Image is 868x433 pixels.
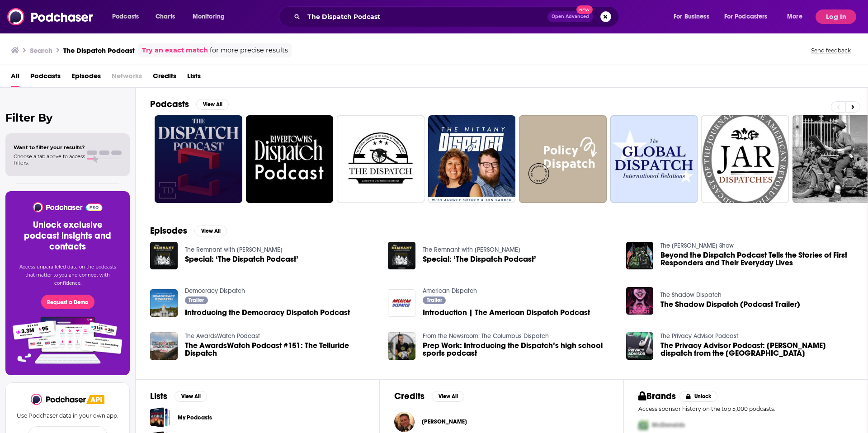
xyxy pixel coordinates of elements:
span: McDonalds [652,421,685,429]
a: All [11,69,19,87]
img: Podchaser - Follow, Share and Rate Podcasts [7,8,94,25]
img: Special: ‘The Dispatch Podcast’ [388,242,415,269]
button: open menu [106,9,151,24]
input: Search podcasts, credits, & more... [304,9,547,24]
span: Want to filter your results? [14,144,85,151]
span: Podcasts [112,10,139,23]
button: open menu [667,9,721,24]
button: View All [432,391,464,402]
span: Choose a tab above to access filters. [14,153,85,166]
img: Podchaser API banner [86,395,104,404]
h2: Brands [638,391,676,402]
a: Prep Work: Introducing the Dispatch’s high school sports podcast [423,342,615,357]
h3: Search [30,46,52,55]
span: For Business [674,10,709,23]
span: The Privacy Advisor Podcast: [PERSON_NAME] dispatch from the [GEOGRAPHIC_DATA] [660,342,853,357]
a: The Ray Stevens Show [660,242,734,249]
a: Caleb Parker [394,412,415,432]
a: The Remnant with Jonah Goldberg [185,246,283,254]
a: The Shadow Dispatch (Podcast Trailer) [626,287,654,315]
a: Special: ‘The Dispatch Podcast’ [185,255,298,263]
a: Lists [187,69,201,87]
img: The AwardsWatch Podcast #151: The Telluride Dispatch [150,332,178,360]
h2: Credits [394,391,425,402]
img: Podchaser - Follow, Share and Rate Podcasts [31,394,87,405]
a: PodcastsView All [150,99,229,110]
span: [PERSON_NAME] [422,418,467,425]
img: The Privacy Advisor Podcast: Pfeifle's dispatch from the EU [626,332,654,360]
span: Trailer [189,297,204,303]
a: Try an exact match [142,45,208,56]
img: Special: ‘The Dispatch Podcast’ [150,242,178,269]
h3: Unlock exclusive podcast insights and contacts [16,220,119,252]
span: Networks [112,69,142,87]
button: Unlock [679,391,718,402]
a: American Dispatch [423,287,477,295]
span: More [787,10,802,23]
a: Episodes [71,69,101,87]
img: Introducing the Democracy Dispatch Podcast [150,289,178,317]
button: View All [194,226,227,236]
a: The Privacy Advisor Podcast [660,332,738,340]
img: Podchaser - Follow, Share and Rate Podcasts [32,202,103,212]
button: Request a Demo [41,295,94,309]
span: Introducing the Democracy Dispatch Podcast [185,309,350,316]
a: The AwardsWatch Podcast #151: The Telluride Dispatch [185,342,377,357]
span: Charts [156,10,175,23]
span: Credits [153,69,176,87]
a: Democracy Dispatch [185,287,245,295]
h2: Episodes [150,225,187,236]
a: ListsView All [150,391,207,402]
a: EpisodesView All [150,225,227,236]
span: New [576,5,593,14]
a: The AwardsWatch Podcast [185,332,260,340]
div: Search podcasts, credits, & more... [288,6,627,27]
h2: Podcasts [150,99,189,110]
button: View All [175,391,207,402]
span: Trailer [427,297,442,303]
a: Beyond the Dispatch Podcast Tells the Stories of First Responders and Their Everyday Lives [660,251,853,267]
span: Special: ‘The Dispatch Podcast’ [423,255,536,263]
a: Charts [150,9,180,24]
a: The Shadow Dispatch [660,291,722,299]
img: Beyond the Dispatch Podcast Tells the Stories of First Responders and Their Everyday Lives [626,242,654,269]
a: My Podcasts [178,413,212,423]
a: Introduction | The American Dispatch Podcast [388,289,415,317]
a: Caleb Parker [422,418,467,425]
a: Podcasts [30,69,61,87]
span: For Podcasters [724,10,768,23]
button: open menu [781,9,814,24]
a: Introduction | The American Dispatch Podcast [423,309,590,316]
a: From the Newsroom: The Columbus Dispatch [423,332,549,340]
span: Open Advanced [552,14,589,19]
h2: Lists [150,391,167,402]
button: Send feedback [808,47,854,54]
button: open menu [186,9,236,24]
a: My Podcasts [150,407,170,428]
a: CreditsView All [394,391,464,402]
img: Prep Work: Introducing the Dispatch’s high school sports podcast [388,332,415,360]
p: Use Podchaser data in your own app. [17,412,118,419]
h2: Filter By [5,111,130,124]
button: open menu [718,9,781,24]
button: Log In [816,9,856,24]
img: Pro Features [9,316,126,364]
span: Monitoring [193,10,225,23]
a: The Shadow Dispatch (Podcast Trailer) [660,301,800,308]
